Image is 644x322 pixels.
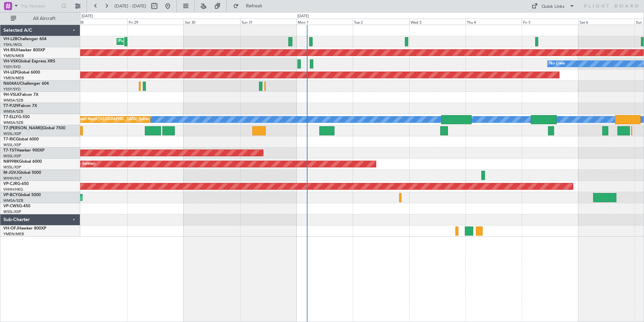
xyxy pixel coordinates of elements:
[3,176,22,181] a: WIHH/HLP
[3,115,18,119] span: T7-ELLY
[7,13,73,24] button: All Aircraft
[3,160,19,164] span: N8998K
[3,76,24,81] a: YMEN/MEB
[3,71,40,75] a: VH-LEPGlobal 6000
[82,14,93,19] div: [DATE]
[119,36,225,47] div: Planned Maint [GEOGRAPHIC_DATA] ([GEOGRAPHIC_DATA])
[3,142,21,147] a: WSSL/XSP
[3,154,21,159] a: WSSL/XSP
[240,4,268,8] span: Refresh
[3,104,19,108] span: T7-PJ29
[115,3,146,9] span: [DATE] - [DATE]
[465,19,522,25] div: Thu 4
[3,198,23,203] a: WMSA/SZB
[3,126,42,130] span: T7-[PERSON_NAME]
[3,37,46,41] a: VH-L2BChallenger 604
[3,187,23,192] a: VHHH/HKG
[3,137,16,141] span: T7-RIC
[3,37,18,41] span: VH-L2B
[3,171,18,175] span: M-JGVJ
[3,182,17,186] span: VP-CJR
[522,19,578,25] div: Fri 5
[3,193,41,197] a: VP-BCYGlobal 5000
[3,82,49,86] a: N604AUChallenger 604
[297,14,309,19] div: [DATE]
[3,209,21,214] a: WSSL/XSP
[230,1,270,11] button: Refresh
[18,16,71,21] span: All Aircraft
[353,19,409,25] div: Tue 2
[3,149,17,153] span: T7-TST
[3,160,42,164] a: N8998KGlobal 6000
[3,42,23,47] a: YSHL/WOL
[3,48,17,52] span: VH-RIU
[184,19,240,25] div: Sat 30
[296,19,353,25] div: Mon 1
[3,87,21,92] a: YSSY/SYD
[3,71,17,75] span: VH-LEP
[3,149,44,153] a: T7-TSTHawker 900XP
[3,59,18,63] span: VH-VSK
[409,19,465,25] div: Wed 3
[3,98,23,103] a: WMSA/SZB
[578,19,635,25] div: Sat 6
[3,226,46,231] a: VH-OFJHawker 800XP
[3,204,30,208] a: VP-CWSG-450
[21,1,59,11] input: Trip Number
[3,93,38,97] a: 9H-VSLKFalcon 7X
[3,182,29,186] a: VP-CJRG-650
[3,115,30,119] a: T7-ELLYG-550
[3,193,18,197] span: VP-BCY
[3,226,18,231] span: VH-OFJ
[3,131,21,136] a: WSSL/XSP
[3,109,23,114] a: WMSA/SZB
[3,64,21,70] a: YSSY/SYD
[3,104,37,108] a: T7-PJ29Falcon 7X
[528,1,578,11] button: Quick Links
[3,48,45,52] a: VH-RIUHawker 800XP
[3,137,39,141] a: T7-RICGlobal 6000
[3,120,23,125] a: WMSA/SZB
[549,59,565,69] div: No Crew
[3,53,24,58] a: YMEN/MEB
[3,93,20,97] span: 9H-VSLK
[3,204,19,208] span: VP-CWS
[240,19,296,25] div: Sun 31
[3,232,24,237] a: YMEN/MEB
[71,19,127,25] div: Thu 28
[3,59,55,63] a: VH-VSKGlobal Express XRS
[3,165,21,170] a: WSSL/XSP
[3,126,65,130] a: T7-[PERSON_NAME]Global 7500
[542,3,565,10] div: Quick Links
[127,19,184,25] div: Fri 29
[3,171,41,175] a: M-JGVJGlobal 5000
[3,82,20,86] span: N604AU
